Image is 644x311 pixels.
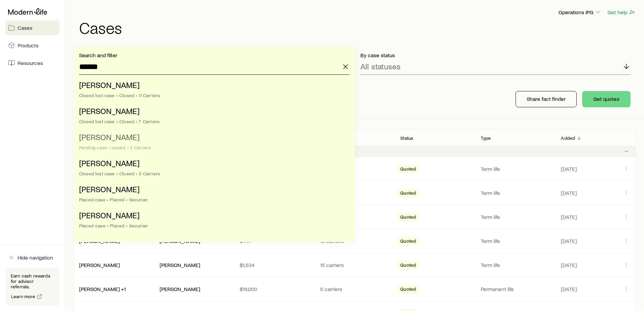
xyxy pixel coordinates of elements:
p: Search and filter [79,52,350,59]
p: Share fact finder [527,95,566,102]
span: Quoted [400,238,416,245]
a: Products [5,38,59,53]
h1: Cases [79,19,636,36]
p: 5 carriers [320,286,390,292]
li: Beller, Elia [79,182,345,208]
button: Get help [607,8,636,16]
p: Added [561,135,575,141]
p: Term life [481,262,550,268]
span: Products [18,42,39,49]
p: Operations IPG [558,9,601,16]
span: [PERSON_NAME] [79,184,140,194]
span: Hide navigation [18,254,53,261]
p: Term life [481,238,550,244]
li: Beller, Andrew [79,156,345,182]
span: [PERSON_NAME] [79,158,140,168]
div: [PERSON_NAME] [79,262,120,269]
button: Share fact finder [516,91,577,107]
span: [DATE] [561,190,577,196]
div: Placed case • Placed • Securian [79,197,345,202]
div: Closed lost case • Closed • 7 Carriers [79,119,345,124]
li: Beller, Andrew [79,130,345,156]
p: 14 carriers [320,165,390,172]
a: Resources [5,55,59,70]
span: Quoted [400,190,416,197]
span: [PERSON_NAME] [79,132,140,142]
span: [DATE] [561,238,577,244]
span: Resources [18,60,43,66]
span: Quoted [400,286,416,293]
div: Placed case • Placed • Securian [79,223,345,228]
p: Status [400,135,413,141]
div: [PERSON_NAME] +1 [79,286,126,293]
p: 15 carriers [320,262,390,268]
button: Hide navigation [5,250,59,265]
span: [DATE] [561,165,577,172]
p: Term life [481,214,550,220]
p: Type [481,135,491,141]
span: [DATE] [561,286,577,292]
p: 15 carriers [320,238,390,244]
span: Learn more [11,294,35,299]
p: Term life [481,165,550,172]
p: 15 carriers [320,214,390,220]
p: Permanent life [481,286,550,292]
span: Quoted [400,166,416,173]
span: [PERSON_NAME] [79,80,140,90]
div: Pending case • Issued • 2 Carriers [79,145,345,150]
span: Cases [18,24,32,31]
p: By case status [360,52,631,59]
div: [PERSON_NAME] [160,262,200,269]
div: Earn cash rewards for advisor referrals.Learn more [5,268,59,306]
div: Closed lost case • Closed • 11 Carriers [79,93,345,98]
a: [PERSON_NAME] +1 [79,286,126,292]
p: Term life [481,190,550,196]
p: 14 carriers [320,190,390,196]
div: Closed lost case • Closed • 3 Carriers [79,171,345,176]
a: Cases [5,20,59,35]
p: $19,000 [240,286,309,292]
span: [DATE] [561,214,577,220]
button: Operations IPG [558,8,602,17]
button: Get quotes [582,91,630,107]
div: [PERSON_NAME] [160,286,200,293]
span: Quoted [400,214,416,221]
li: Beller, Aidan [79,208,345,234]
span: Quoted [400,262,416,269]
p: $1,534 [240,262,309,268]
p: Earn cash rewards for advisor referrals. [11,273,54,289]
span: [PERSON_NAME] [79,210,140,220]
span: [DATE] [561,262,577,268]
a: [PERSON_NAME] [79,262,120,268]
li: Beller, Andrew [79,104,345,130]
span: [PERSON_NAME] [79,106,140,116]
p: All statuses [360,62,401,71]
li: Beller, Andrew [79,77,345,104]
